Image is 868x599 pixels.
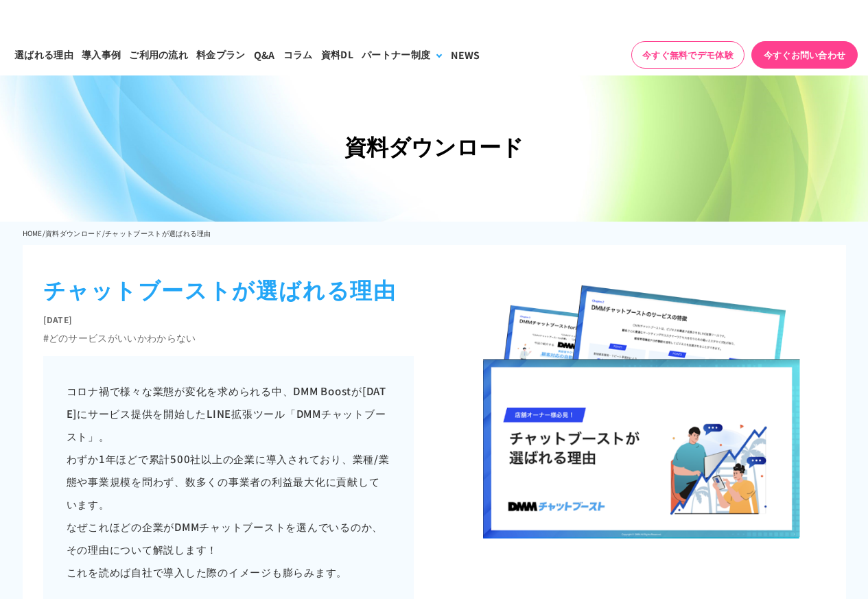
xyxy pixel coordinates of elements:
[751,41,858,69] a: 今すぐお問い合わせ
[23,228,43,238] a: HOME
[102,225,105,242] li: /
[67,561,390,583] p: これを読めば自社で導入した際のイメージも膨らみます。
[67,447,390,515] p: わずか1年ほどで累計500社以上の企業に導入されており、業種/業態や事業規模を問わず、数多くの事業者の利益最大化に貢献しています。
[10,34,78,75] a: 選ばれる理由
[362,47,430,62] div: パートナー制度
[23,130,846,163] h1: 資料ダウンロード
[317,34,357,75] a: 資料DL
[78,34,125,75] a: 導入事例
[125,34,192,75] a: ご利用の流れ
[192,34,250,75] a: 料金プラン
[67,379,390,447] p: コロナ禍で様々な業態が変化を求められる中、DMM Boostが[DATE]にサービス提供を開始したLINE拡張ツール「DMMチャットブースト」。
[105,225,211,242] li: チャットブーストが選ばれる理由
[43,272,414,305] h1: チャットブーストが選ばれる理由
[43,225,45,242] li: /
[447,34,484,75] a: NEWS
[250,34,279,75] a: Q&A
[67,515,390,561] p: なぜこれほどの企業がDMMチャットブーストを選んでいるのか、その理由について解説します！
[43,331,196,345] li: #どのサービスがいいかわからない
[45,228,102,238] a: 資料ダウンロード
[43,314,73,325] time: [DATE]
[631,41,744,69] a: 今すぐ無料でデモ体験
[279,34,317,75] a: コラム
